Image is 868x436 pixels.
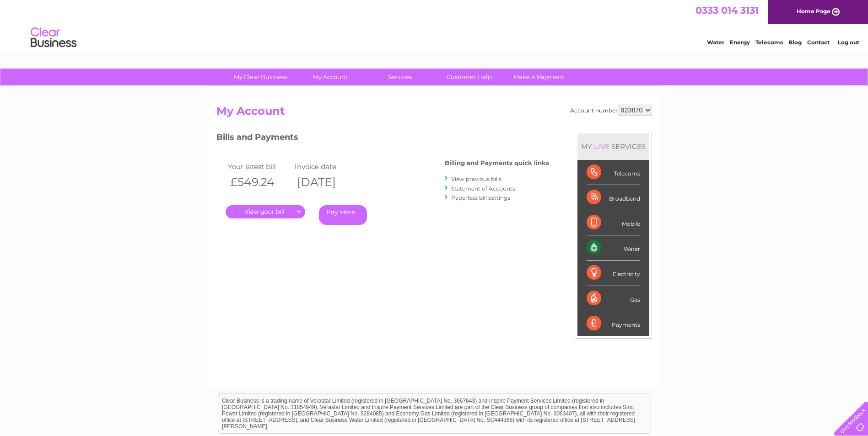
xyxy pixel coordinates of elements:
[695,5,759,16] a: 0333 014 3131
[30,24,77,52] img: logo.png
[592,142,611,151] div: LIVE
[451,185,515,192] a: Statement of Accounts
[226,173,292,191] th: £549.24
[587,286,640,311] div: Gas
[501,69,577,85] a: Make A Payment
[577,133,649,160] div: MY SERVICES
[570,105,652,116] div: Account number
[587,235,640,261] div: Water
[755,39,783,46] a: Telecoms
[587,311,640,336] div: Payments
[226,205,305,218] a: .
[788,39,802,46] a: Blog
[292,160,359,173] td: Invoice date
[707,39,724,46] a: Water
[226,160,292,173] td: Your latest bill
[292,69,368,85] a: My Account
[451,175,501,182] a: View previous bills
[807,39,830,46] a: Contact
[431,69,507,85] a: Customer Help
[730,39,750,46] a: Energy
[292,173,359,191] th: [DATE]
[587,261,640,286] div: Electricity
[587,160,640,185] div: Telecoms
[218,5,651,44] div: Clear Business is a trading name of Verastar Limited (registered in [GEOGRAPHIC_DATA] No. 3667643...
[587,185,640,210] div: Broadband
[451,194,510,201] a: Paperless bill settings
[362,69,437,85] a: Services
[216,131,549,147] h3: Bills and Payments
[445,160,549,166] h4: Billing and Payments quick links
[587,210,640,235] div: Mobile
[223,69,298,85] a: My Clear Business
[216,105,652,122] h2: My Account
[319,205,367,225] a: Pay Here
[838,39,859,46] a: Log out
